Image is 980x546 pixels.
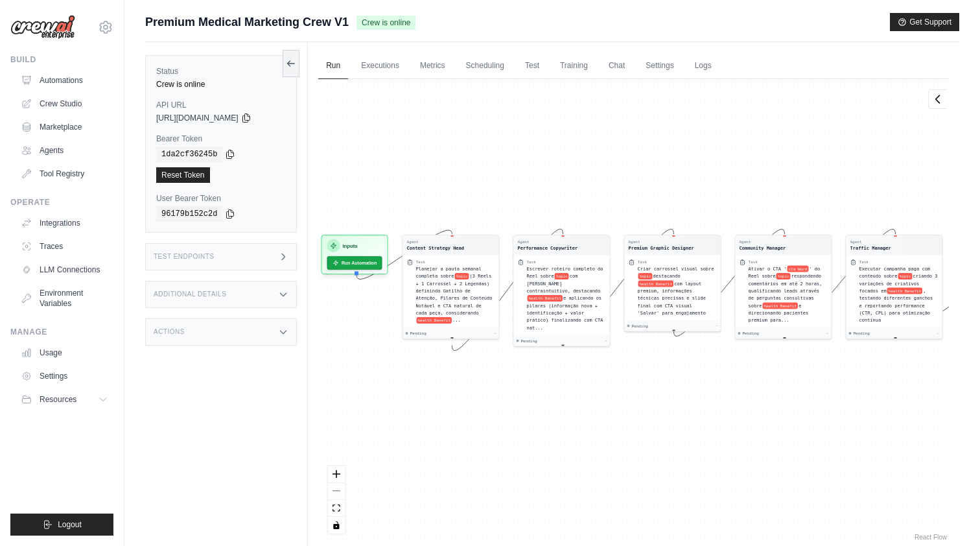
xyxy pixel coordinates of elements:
span: Pending [632,324,648,329]
span: ... [452,318,461,323]
span: Pending [854,331,870,336]
a: Automations [16,70,113,91]
div: - [937,331,940,336]
span: criando 3 variações de criativos focados em [859,273,938,293]
div: Criar carrossel visual sobre {topic} destacando {health Benefit} com layout premium, informações ... [638,265,717,317]
div: Task [527,259,536,265]
span: topic [555,273,569,279]
span: e aplicando os pilares (informação nova + identificação + valor prático) finalizando com CTA nat... [527,296,603,331]
g: Edge from 58f1aef7641a8d9064085628c6eabfe1 to 52678d013acb65a0a09c08cc4cc9c7cb [563,229,674,343]
div: - [826,331,829,336]
span: topic [776,273,791,279]
div: Ativar o CTA '{cta Word}' do Reel sobre {topic} respondendo comentários em até 2 horas, qualifica... [749,265,828,324]
h3: Test Endpoints [154,253,215,261]
a: Training [552,53,596,80]
a: Crew Studio [16,93,113,114]
div: Planejar a pauta semanal completa sobre {topic} (3 Reels + 1 Carrossel + 2 Legendas) definindo Ga... [416,265,495,324]
a: Logs [687,53,719,80]
a: Test [517,53,547,80]
label: User Bearer Token [156,193,286,204]
div: Agent [518,239,578,244]
a: React Flow attribution [915,534,947,541]
div: - [494,331,496,336]
span: health Benefit [638,280,674,287]
a: Chat [601,53,633,80]
button: Resources [16,389,113,410]
span: Planejar a pauta semanal completa sobre [416,266,482,278]
span: Resources [40,394,76,405]
div: React Flow controls [328,466,345,534]
span: health Benefit [528,295,563,302]
div: Agent [740,239,786,244]
label: Status [156,66,286,77]
span: Crew is online [356,16,415,30]
div: Build [10,54,113,65]
div: Agent [407,239,465,244]
span: Logout [58,519,82,530]
g: Edge from 52678d013acb65a0a09c08cc4cc9c7cb to 3007fa960c2e79357f1b6612ef852bec [674,229,785,336]
span: (3 Reels + 1 Carrossel + 2 Legendas) definindo Gatilho de Atenção, Pilares de Conteúdo Notável e ... [416,273,493,315]
h3: Additional Details [154,291,226,298]
div: InputsRun Automation [321,235,388,274]
span: cta Word [787,266,809,272]
span: respondendo comentários em até 2 horas, qualificando leads através de perguntas consultivas sobre [749,273,822,308]
span: ' do Reel sobre [749,266,821,278]
div: - [716,324,718,329]
img: Logo [10,15,75,40]
div: Agent [629,239,694,244]
span: health Benefit [887,288,923,294]
div: Agent [850,239,891,244]
span: [URL][DOMAIN_NAME] [156,113,239,123]
span: health Benefit [763,302,799,309]
div: Crew is online [156,79,286,89]
div: Community Manager [740,244,786,251]
button: fit view [328,500,345,517]
span: Ativar o CTA ' [749,266,787,271]
div: AgentContent Strategy HeadTaskPlanejar a pauta semanal completa sobretopic(3 Reels + 1 Carrossel ... [402,235,500,339]
span: , testando diferentes ganchos e reportando performance (CTR, CPL) para otimização contínua [859,288,933,323]
div: AgentPerformance CopywriterTaskEscrever roteiro completo do Reel sobretopiccom [PERSON_NAME] cont... [513,235,611,346]
div: Task [416,259,425,265]
span: Escrever roteiro completo do Reel sobre [527,266,603,278]
span: destacando [653,273,681,278]
div: Executar campanha paga com conteúdo sobre {topic} criando 3 variações de criativos focados em {he... [859,265,939,324]
button: Logout [10,514,113,536]
div: AgentCommunity ManagerTaskAtivar o CTA 'cta Word' do Reel sobretopicrespondendo comentários em at... [735,235,832,339]
button: zoom in [328,466,345,483]
h3: Inputs [343,242,358,250]
div: Content Strategy Head [407,244,465,251]
a: Marketplace [16,117,113,137]
div: - [605,338,607,343]
label: API URL [156,100,286,110]
button: Run Automation [327,256,382,270]
a: Agents [16,140,113,161]
div: AgentTraffic ManagerTaskExecutar campanha paga com conteúdo sobretopiccriando 3 variações de cria... [846,235,943,339]
div: Performance Copywriter [518,244,578,251]
div: Task [638,259,647,265]
g: Edge from d6b4f2a2c7a401080e9dd025896e689b to 58f1aef7641a8d9064085628c6eabfe1 [452,229,563,350]
code: 1da2cf36245b [156,147,222,162]
div: Premium Graphic Designer [629,244,694,251]
div: Traffic Manager [850,244,891,251]
a: Reset Token [156,167,210,183]
a: Run [318,53,348,80]
span: Pending [521,338,537,343]
label: Bearer Token [156,134,286,144]
a: LLM Connections [16,259,113,280]
div: Task [749,259,758,265]
span: Pending [410,331,426,336]
a: Environment Variables [16,283,113,314]
span: Criar carrossel visual sobre [638,266,714,271]
h3: Actions [154,328,185,336]
div: Manage [10,327,113,337]
span: com layout premium, informações técnicas precisas e slide final com CTA visual 'Salvar' para enga... [638,281,706,316]
span: e direcionando pacientes premium para... [749,303,809,323]
span: Executar campanha paga com conteúdo sobre [859,266,931,278]
a: Tool Registry [16,163,113,184]
button: Get Support [890,13,959,31]
code: 96179b152c2d [156,206,222,222]
span: Pending [743,331,759,336]
div: Task [859,259,869,265]
div: Escrever roteiro completo do Reel sobre {topic} com gancho contraintuitivo, destacando {health Be... [527,265,606,331]
span: health Benefit [417,317,452,324]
